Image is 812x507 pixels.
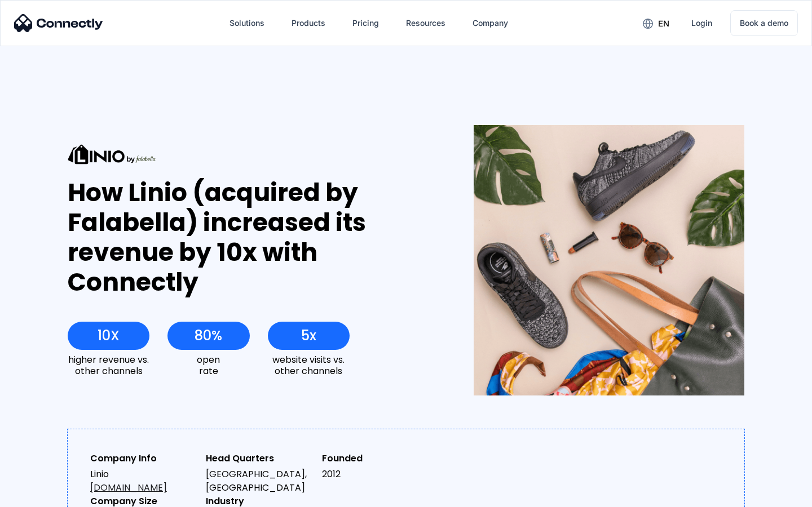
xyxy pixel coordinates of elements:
a: Pricing [343,10,388,37]
div: 80% [195,328,222,344]
div: 10X [98,328,120,344]
div: 5x [301,328,316,344]
a: [DOMAIN_NAME] [90,481,167,494]
div: Products [283,10,334,37]
a: Login [682,10,721,37]
div: Company [473,15,508,31]
div: Founded [322,452,429,465]
ul: Language list [23,487,68,503]
div: website visits vs. other channels [268,354,350,376]
aside: Language selected: English [11,487,68,503]
img: Connectly Logo [14,14,103,32]
div: Company [464,10,517,37]
div: Solutions [230,15,264,31]
div: Head Quarters [206,452,312,465]
div: 2012 [322,468,429,481]
div: Company Info [90,452,197,465]
div: Products [292,15,325,31]
div: en [634,15,678,32]
div: Resources [406,15,445,31]
div: How Linio (acquired by Falabella) increased its revenue by 10x with Connectly [68,178,433,297]
div: en [658,16,669,32]
div: Resources [397,10,454,37]
div: Linio [90,468,197,495]
div: open rate [167,354,249,376]
div: higher revenue vs. other channels [68,354,149,376]
div: Pricing [352,15,379,31]
div: [GEOGRAPHIC_DATA], [GEOGRAPHIC_DATA] [206,468,312,495]
div: Login [691,15,712,31]
div: Solutions [220,10,273,37]
a: Book a demo [730,10,798,36]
